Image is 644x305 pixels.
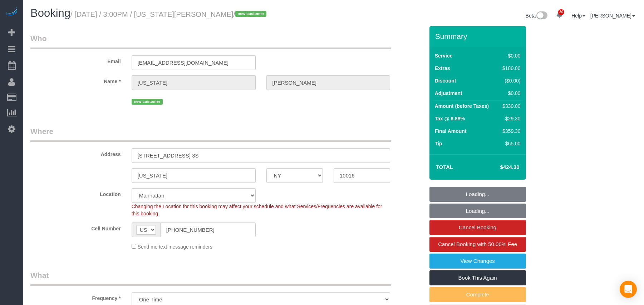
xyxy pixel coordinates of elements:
[25,75,126,85] label: Name *
[30,126,391,142] legend: Where
[558,9,564,15] span: 30
[235,11,266,17] span: new customer
[620,281,637,298] div: Open Intercom Messenger
[500,102,520,110] div: $330.00
[4,7,19,17] img: Automaid Logo
[30,33,391,49] legend: Who
[132,168,256,183] input: City
[429,254,526,269] a: View Changes
[25,292,126,302] label: Frequency *
[500,65,520,72] div: $180.00
[438,241,517,247] span: Cancel Booking with 50.00% Fee
[429,220,526,235] a: Cancel Booking
[435,102,489,110] label: Amount (before Taxes)
[526,13,548,19] a: Beta
[435,32,522,40] h3: Summary
[500,127,520,135] div: $359.30
[132,55,256,70] input: Email
[132,204,382,216] span: Changing the Location for this booking may affect your schedule and what Services/Frequencies are...
[435,140,442,147] label: Tip
[435,90,462,97] label: Adjustment
[435,52,453,59] label: Service
[334,168,390,183] input: Zip Code
[435,127,467,135] label: Final Amount
[478,164,519,170] h4: $424.30
[25,148,126,158] label: Address
[132,99,163,105] span: new customer
[132,75,256,90] input: First Name
[435,65,450,72] label: Extras
[436,164,453,170] strong: Total
[552,7,566,23] a: 30
[435,77,456,84] label: Discount
[138,244,212,250] span: Send me text message reminders
[500,140,520,147] div: $65.00
[266,75,390,90] input: Last Name
[30,270,391,286] legend: What
[429,270,526,285] a: Book This Again
[160,222,256,237] input: Cell Number
[500,77,520,84] div: ($0.00)
[25,55,126,65] label: Email
[25,222,126,232] label: Cell Number
[435,115,465,122] label: Tax @ 8.88%
[500,52,520,59] div: $0.00
[536,11,547,21] img: New interface
[571,13,585,19] a: Help
[30,7,70,19] span: Booking
[70,10,269,18] small: / [DATE] / 3:00PM / [US_STATE][PERSON_NAME]
[429,237,526,252] a: Cancel Booking with 50.00% Fee
[500,115,520,122] div: $29.30
[500,90,520,97] div: $0.00
[233,10,269,18] span: /
[590,13,635,19] a: [PERSON_NAME]
[25,188,126,198] label: Location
